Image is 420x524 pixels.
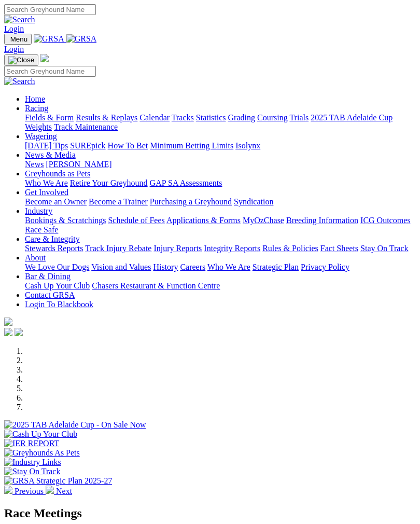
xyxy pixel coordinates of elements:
a: Home [25,94,45,103]
a: Rules & Policies [262,244,318,253]
a: Privacy Policy [301,263,349,271]
a: [DATE] Tips [25,141,68,150]
a: Track Injury Rebate [85,244,151,253]
span: Next [56,487,72,495]
a: Get Involved [25,188,68,197]
a: Fact Sheets [320,244,358,253]
a: Injury Reports [153,244,202,253]
button: Toggle navigation [4,34,32,45]
button: Toggle navigation [4,54,38,66]
a: Grading [228,113,255,122]
a: Isolynx [235,141,260,150]
a: ICG Outcomes [360,216,410,225]
img: GRSA Strategic Plan 2025-27 [4,476,112,486]
a: Minimum Betting Limits [150,141,233,150]
a: Login [4,24,24,33]
img: GRSA [34,34,64,44]
img: Close [8,56,34,64]
a: Vision and Values [91,263,151,271]
img: logo-grsa-white.png [4,318,12,326]
a: Care & Integrity [25,235,80,243]
div: Care & Integrity [25,244,416,253]
a: Coursing [257,113,288,122]
a: Schedule of Fees [108,216,164,225]
h2: Race Meetings [4,506,416,520]
img: Cash Up Your Club [4,430,77,439]
div: Wagering [25,141,416,150]
a: History [153,263,178,271]
img: Industry Links [4,458,61,467]
a: Trials [289,113,309,122]
div: About [25,263,416,272]
a: Stewards Reports [25,244,83,253]
a: Applications & Forms [166,216,241,225]
a: Integrity Reports [204,244,260,253]
img: Stay On Track [4,467,60,476]
div: Greyhounds as Pets [25,178,416,188]
a: 2025 TAB Adelaide Cup [311,113,393,122]
img: chevron-right-pager-white.svg [46,486,54,494]
a: Results & Replays [76,113,137,122]
a: News [25,160,44,169]
a: Racing [25,104,48,113]
div: News & Media [25,160,416,169]
img: Search [4,77,35,86]
img: logo-grsa-white.png [40,54,49,62]
a: Bar & Dining [25,272,71,281]
div: Racing [25,113,416,132]
a: Calendar [139,113,170,122]
a: Cash Up Your Club [25,281,90,290]
a: Who We Are [25,178,68,187]
img: Search [4,15,35,24]
span: Previous [15,487,44,495]
a: [PERSON_NAME] [46,160,111,169]
a: Track Maintenance [54,122,118,131]
a: Tracks [172,113,194,122]
a: Who We Are [207,263,250,271]
a: MyOzChase [243,216,284,225]
img: 2025 TAB Adelaide Cup - On Sale Now [4,420,146,430]
a: Greyhounds as Pets [25,169,90,178]
a: GAP SA Assessments [150,178,222,187]
a: Become an Owner [25,197,87,206]
a: About [25,253,46,262]
img: GRSA [66,34,97,44]
a: How To Bet [108,141,148,150]
a: Chasers Restaurant & Function Centre [92,281,220,290]
a: Careers [180,263,205,271]
a: Industry [25,206,52,215]
a: Strategic Plan [253,263,299,271]
a: Login To Blackbook [25,300,93,309]
a: Become a Trainer [89,197,148,206]
a: Retire Your Greyhound [70,178,148,187]
a: Race Safe [25,225,58,234]
a: Syndication [234,197,273,206]
a: Contact GRSA [25,291,75,299]
input: Search [4,4,96,15]
a: Purchasing a Greyhound [150,197,232,206]
a: News & Media [25,150,76,159]
a: Fields & Form [25,113,74,122]
div: Bar & Dining [25,281,416,291]
img: chevron-left-pager-white.svg [4,486,12,494]
a: SUREpick [70,141,105,150]
a: Weights [25,122,52,131]
img: IER REPORT [4,439,59,448]
input: Search [4,66,96,77]
span: Menu [10,35,27,43]
img: facebook.svg [4,328,12,336]
a: Next [46,487,72,495]
img: twitter.svg [15,328,23,336]
a: Wagering [25,132,57,141]
a: Previous [4,487,46,495]
a: Login [4,45,24,53]
div: Get Involved [25,197,416,206]
img: Greyhounds As Pets [4,448,80,458]
a: Stay On Track [360,244,408,253]
a: Breeding Information [286,216,358,225]
div: Industry [25,216,416,235]
a: Bookings & Scratchings [25,216,106,225]
a: Statistics [196,113,226,122]
a: We Love Our Dogs [25,263,89,271]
